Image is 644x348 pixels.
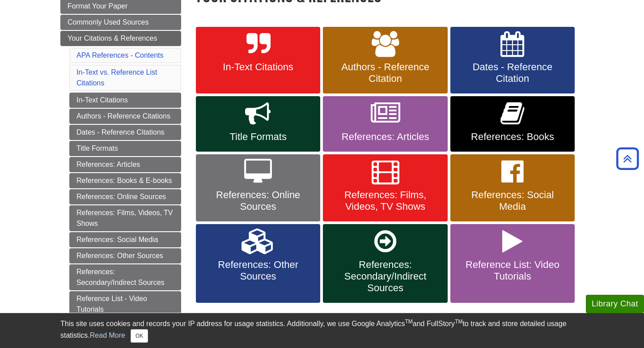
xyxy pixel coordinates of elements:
a: References: Online Sources [196,154,320,221]
span: References: Social Media [457,189,568,212]
a: Authors - Reference Citations [69,109,181,124]
a: Commonly Used Sources [60,15,181,30]
a: References: Books & E-books [69,173,181,188]
span: References: Films, Videos, TV Shows [330,189,441,212]
a: References: Secondary/Indirect Sources [323,224,447,303]
span: References: Secondary/Indirect Sources [330,259,441,294]
span: In-Text Citations [203,61,314,73]
a: References: Social Media [69,232,181,247]
a: Reference List - Video Tutorials [69,291,181,317]
a: References: Secondary/Indirect Sources [69,264,181,290]
a: Dates - Reference Citations [69,125,181,140]
a: Read More [90,331,125,339]
a: Dates - Reference Citation [450,27,575,94]
a: Title Formats [69,141,181,156]
span: Dates - Reference Citation [457,61,568,85]
a: References: Articles [69,157,181,172]
a: Authors - Reference Citation [323,27,447,94]
sup: TM [405,318,412,325]
a: Back to Top [613,153,642,165]
a: In-Text Citations [69,93,181,108]
a: References: Films, Videos, TV Shows [323,154,447,221]
a: References: Books [450,96,575,152]
a: References: Other Sources [69,248,181,263]
a: References: Articles [323,96,447,152]
button: Library Chat [586,295,644,313]
a: Title Formats [196,96,320,152]
a: Your Citations & References [60,31,181,46]
span: References: Books [457,131,568,143]
a: Reference List: Video Tutorials [450,224,575,303]
span: Reference List: Video Tutorials [457,259,568,282]
span: Title Formats [203,131,314,143]
span: Commonly Used Sources [68,18,148,26]
a: APA References - Contents [76,51,163,59]
div: This site uses cookies and records your IP address for usage statistics. Additionally, we use Goo... [60,318,584,343]
span: References: Other Sources [203,259,314,282]
a: References: Social Media [450,154,575,221]
a: References: Other Sources [196,224,320,303]
span: Format Your Paper [68,2,127,10]
span: References: Online Sources [203,189,314,212]
a: In-Text vs. Reference List Citations [76,68,157,87]
a: In-Text Citations [196,27,320,94]
sup: TM [455,318,462,325]
button: Close [131,329,148,343]
a: References: Online Sources [69,189,181,204]
a: References: Films, Videos, TV Shows [69,205,181,231]
span: Your Citations & References [68,34,157,42]
span: Authors - Reference Citation [330,61,441,85]
span: References: Articles [330,131,441,143]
